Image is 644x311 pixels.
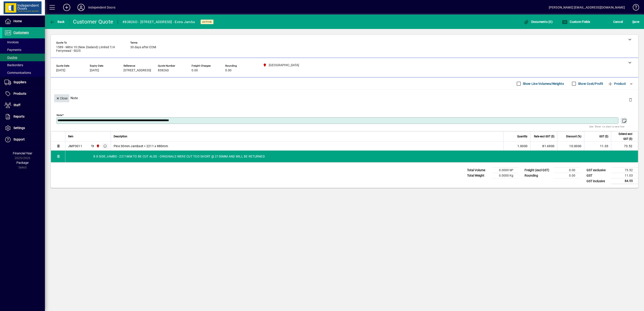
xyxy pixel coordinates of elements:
span: 1589 - Mitre 10 (New Zealand) Limited T/A Ferrymead - 5025 [56,46,124,53]
span: Back [50,20,65,24]
td: 10.0000 [557,142,584,151]
td: GST exclusive [584,168,611,173]
button: Profile [74,3,88,11]
span: Suppliers [13,80,26,84]
td: 0.00 [554,168,581,173]
span: Custom Fields [562,20,590,24]
div: [PERSON_NAME] [EMAIL_ADDRESS][DOMAIN_NAME] [549,4,625,11]
a: Support [2,134,45,145]
span: 0.00 [225,69,232,72]
td: GST inclusive [584,178,611,184]
button: Custom Fields [561,18,591,26]
a: Communications [2,69,45,77]
span: Reports [13,115,24,118]
div: JMP3011 [68,144,82,148]
span: Invoices [4,40,19,44]
span: Customers [13,31,29,34]
span: Support [13,138,25,141]
span: Settings [13,126,25,130]
a: Staff [2,100,45,111]
td: 73.52 [611,168,638,173]
label: Show Cost/Profit [577,81,603,86]
app-page-header-button: Close [53,96,71,100]
span: Item [68,134,73,139]
app-page-header-button: Delete [625,98,636,102]
button: Documents (0) [522,18,554,26]
div: 8 X SIDE JAMBS - 2211MM TO BE CUT ALSO - ORIGINALS WERE CUT TOO SHORT @ 2150MM AND WILL BE RETURNED [65,151,638,162]
span: Rate excl GST ($) [534,134,554,139]
app-page-header-button: Back [45,18,70,26]
label: Show Line Volumes/Weights [522,81,564,86]
span: [STREET_ADDRESS] [124,69,151,72]
a: Home [2,16,45,27]
span: 83826D [158,69,169,72]
mat-label: Note [57,114,62,117]
span: [DATE] [90,69,99,72]
td: 11.03 [611,173,638,178]
td: GST [584,173,611,178]
span: Package [16,161,29,164]
td: Total Volume [465,168,492,173]
td: 73.52 [611,142,638,151]
span: Active [202,20,212,23]
span: 30 days after EOM [130,46,156,49]
span: Extend excl GST ($) [614,131,632,141]
span: Quotes [4,56,17,59]
a: Settings [2,123,45,134]
button: Add [60,3,74,11]
a: Quotes [2,54,45,61]
span: Pine 30mm Jambset > 2211 x 880mm [114,144,168,148]
span: Discount (%) [566,134,581,139]
a: Products [2,88,45,99]
td: 0.0000 M³ [492,168,519,173]
div: Note [51,90,638,106]
td: 11.03 [584,142,611,151]
a: Payments [2,46,45,54]
td: Rounding [522,173,554,178]
button: Back [49,18,66,26]
a: Backorders [2,61,45,69]
span: Quantity [517,134,527,139]
span: 0.00 [192,69,198,72]
span: ave [632,18,639,25]
a: Suppliers [2,77,45,88]
span: Product [608,80,626,87]
div: #83826D - [STREET_ADDRESS] - Extra Jambs [122,18,195,26]
a: Reports [2,111,45,122]
button: Close [54,94,69,102]
span: Products [13,92,26,95]
button: Delete [625,94,636,105]
span: Backorders [4,63,23,67]
span: Communications [4,71,31,74]
span: Documents (0) [523,20,553,24]
span: Close [56,95,68,102]
button: Cancel [612,18,624,26]
span: Christchurch [95,144,100,149]
td: 0.0000 Kg [492,173,519,178]
span: Home [13,19,22,23]
a: Invoices [2,38,45,46]
div: Independent Doors [88,4,115,11]
div: 81.6900 [533,144,554,148]
span: Cancel [613,18,623,25]
span: [DATE] [56,69,65,72]
td: Total Weight [465,173,492,178]
span: S [632,20,634,24]
td: Freight (excl GST) [522,168,554,173]
span: Staff [13,103,20,107]
span: Payments [4,48,21,52]
button: Product [605,80,628,88]
span: 1.0000 [517,144,528,148]
button: Save [631,18,640,26]
span: GST ($) [599,134,608,139]
span: Description [114,134,127,139]
mat-hint: Use 'Enter' to start a new line [589,124,624,129]
a: Knowledge Base [629,1,638,15]
span: Financial Year [13,151,32,155]
div: Customer Quote [73,18,113,25]
td: 0.00 [554,173,581,178]
td: 84.55 [611,178,638,184]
